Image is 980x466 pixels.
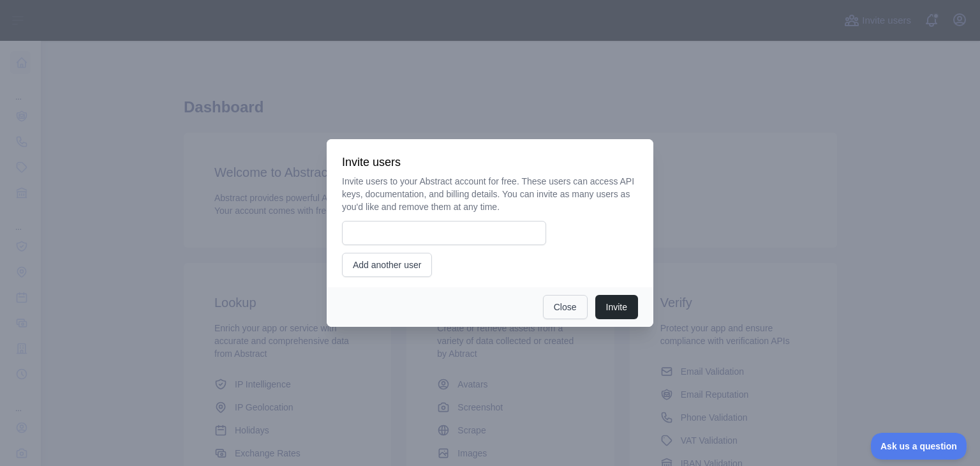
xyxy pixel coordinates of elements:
[342,253,432,277] button: Add another user
[595,295,638,319] button: Invite
[342,154,638,170] h3: Invite users
[543,295,588,319] button: Close
[871,433,967,460] iframe: Toggle Customer Support
[342,175,638,213] p: Invite users to your Abstract account for free. These users can access API keys, documentation, a...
